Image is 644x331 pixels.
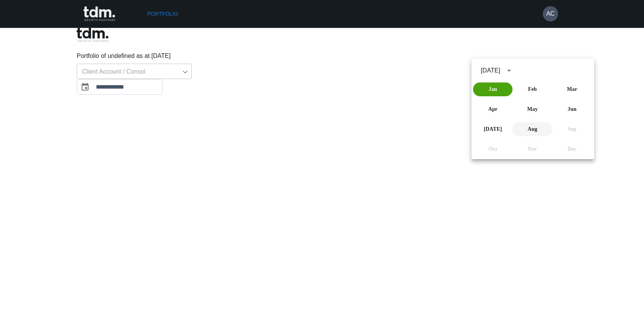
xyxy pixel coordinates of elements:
[546,9,555,18] h6: AC
[513,122,552,136] button: Aug
[552,102,592,116] button: Jun
[144,7,181,21] a: Portfolio
[513,82,552,96] button: Feb
[473,82,513,96] button: Jan
[543,6,558,21] button: AC
[481,66,500,75] div: [DATE]
[552,82,592,96] button: Mar
[503,64,516,77] button: calendar view is open, switch to year view
[513,102,552,116] button: May
[473,102,513,116] button: Apr
[77,64,192,79] div: Client Account / Consol
[77,79,93,95] button: Choose date, selected date is Jan 31, 2025
[473,122,513,136] button: [DATE]
[77,51,567,61] p: Portfolio of undefined as at [DATE]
